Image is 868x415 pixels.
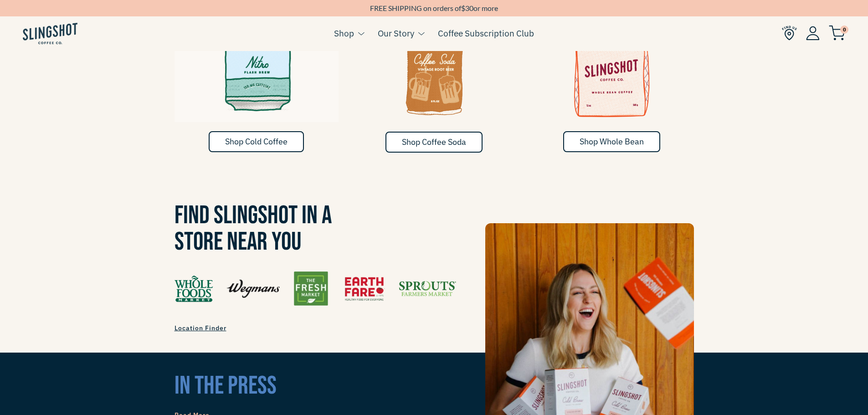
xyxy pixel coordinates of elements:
[402,137,466,147] span: Shop Coffee Soda
[829,28,845,39] a: 0
[829,26,845,41] img: cart
[209,131,304,152] a: Shop Cold Coffee
[175,200,332,257] span: Find Slingshot in a Store Near You
[840,26,848,34] span: 0
[175,371,277,401] span: in the press
[175,319,226,337] a: Location Finder
[563,131,660,152] a: Shop Whole Bean
[175,324,226,332] span: Location Finder
[385,132,483,153] a: Shop Coffee Soda
[465,4,473,12] span: 30
[580,136,644,147] span: Shop Whole Bean
[806,26,820,40] img: Account
[461,4,465,12] span: $
[438,26,534,40] a: Coffee Subscription Club
[782,26,797,41] img: Find Us
[225,136,288,147] span: Shop Cold Coffee
[175,272,456,306] img: Find Us
[334,26,354,40] a: Shop
[378,26,414,40] a: Our Story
